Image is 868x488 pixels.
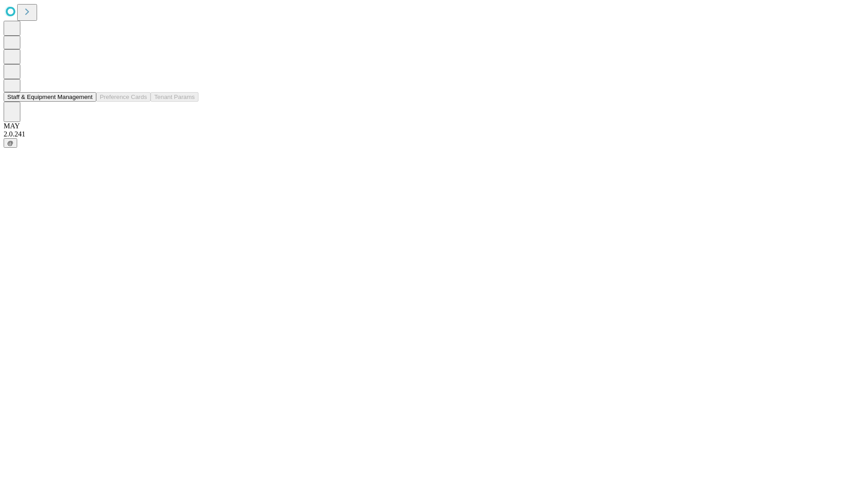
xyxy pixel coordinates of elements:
[4,138,17,148] button: @
[4,92,96,102] button: Staff & Equipment Management
[151,92,198,102] button: Tenant Params
[4,130,864,138] div: 2.0.241
[7,140,14,146] span: @
[96,92,151,102] button: Preference Cards
[4,122,864,130] div: MAY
